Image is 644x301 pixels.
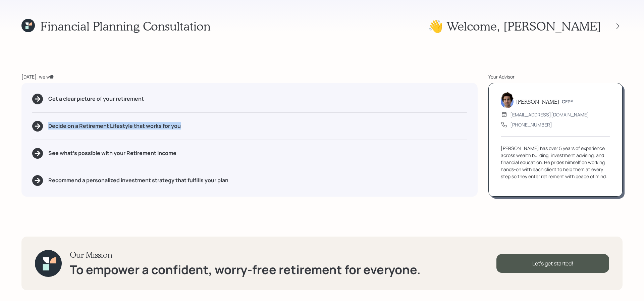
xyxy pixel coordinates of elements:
[48,123,181,129] h5: Decide on a Retirement Lifestyle that works for you
[516,98,559,105] h5: [PERSON_NAME]
[428,19,601,33] h1: 👋 Welcome , [PERSON_NAME]
[70,250,421,260] h3: Our Mission
[21,73,478,80] div: [DATE], we will:
[496,254,609,273] div: Let's get started!
[48,177,228,184] h5: Recommend a personalized investment strategy that fulfills your plan
[40,19,211,33] h1: Financial Planning Consultation
[70,262,421,277] h1: To empower a confident, worry-free retirement for everyone.
[562,99,574,105] h6: CFP®
[510,121,552,128] div: [PHONE_NUMBER]
[488,73,623,80] div: Your Advisor
[501,92,514,108] img: harrison-schaefer-headshot-2.png
[501,145,610,180] div: [PERSON_NAME] has over 5 years of experience across wealth building, investment advising, and fin...
[510,111,589,118] div: [EMAIL_ADDRESS][DOMAIN_NAME]
[48,96,144,102] h5: Get a clear picture of your retirement
[48,150,176,156] h5: See what's possible with your Retirement Income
